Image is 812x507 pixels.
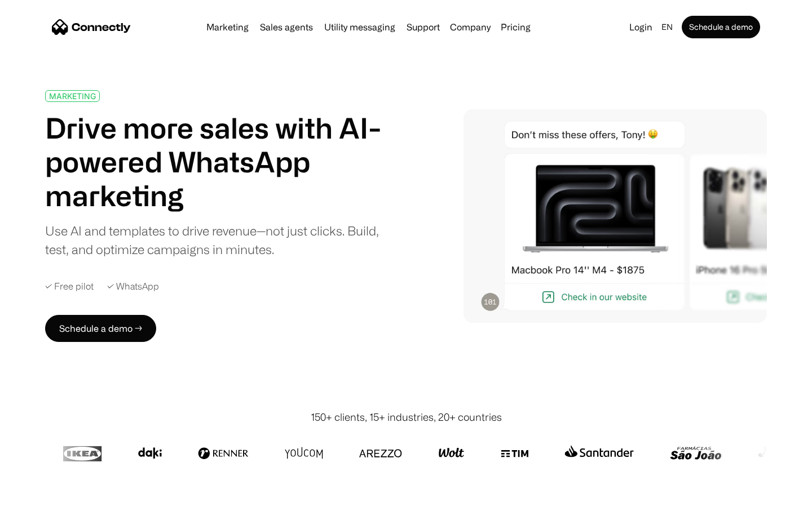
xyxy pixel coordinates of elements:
[625,19,657,35] a: Login
[320,23,400,32] a: Utility messaging
[23,487,68,503] ul: Language list
[45,221,394,259] div: Use AI and templates to drive revenue—not just clicks. Build, test, and optimize campaigns in min...
[450,19,491,35] div: Company
[45,315,156,342] a: Schedule a demo →
[45,281,94,292] div: ✓ Free pilot
[45,111,394,212] h1: Drive more sales with AI-powered WhatsApp marketing
[202,23,253,32] a: Marketing
[49,92,96,100] div: MARKETING
[496,23,535,32] a: Pricing
[682,16,760,38] a: Schedule a demo
[311,410,502,425] div: 150+ clients, 15+ industries, 20+ countries
[11,486,68,503] aside: Language selected: English
[107,281,159,292] div: ✓ WhatsApp
[255,23,317,32] a: Sales agents
[402,23,444,32] a: Support
[661,19,673,35] div: en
